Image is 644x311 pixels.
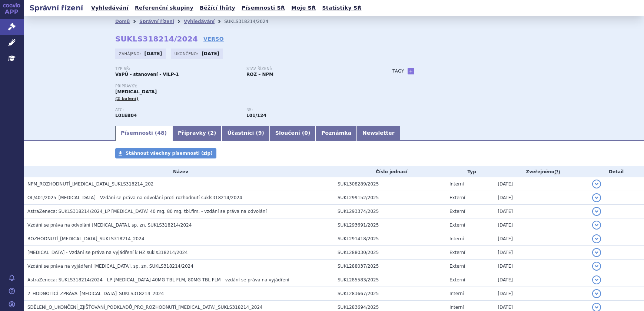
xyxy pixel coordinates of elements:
a: Správní řízení [139,19,174,24]
a: Stáhnout všechny písemnosti (zip) [115,148,216,158]
button: detail [592,207,601,216]
span: OL/401/2025_TAGRISSO - Vzdání se práva na odvolání proti rozhodnutí sukls318214/2024 [27,195,242,200]
td: [DATE] [494,218,588,232]
button: detail [592,289,601,298]
td: SUKL308289/2025 [334,177,446,191]
button: detail [592,262,601,271]
a: + [408,68,414,74]
td: [DATE] [494,191,588,205]
th: Číslo jednací [334,166,446,177]
a: Sloučení (0) [270,126,316,141]
span: Zahájeno: [119,51,142,57]
span: Externí [449,264,465,269]
span: Externí [449,250,465,255]
a: Vyhledávání [89,3,131,13]
td: SUKL293691/2025 [334,218,446,232]
a: Moje SŘ [289,3,318,13]
span: Externí [449,195,465,200]
strong: ROZ – NPM [246,72,273,77]
strong: OSIMERTINIB [115,113,137,118]
a: Newsletter [357,126,400,141]
td: [DATE] [494,260,588,273]
td: SUKL299152/2025 [334,191,446,205]
a: Referenční skupiny [133,3,196,13]
a: Účastníci (9) [222,126,269,141]
td: SUKL291418/2025 [334,232,446,246]
strong: [DATE] [202,51,219,56]
td: [DATE] [494,273,588,287]
h3: Tagy [392,67,404,76]
span: NPM_ROZHODNUTÍ_TAGRISSO_SUKLS318214_202 [27,181,153,187]
a: Domů [115,19,130,24]
td: [DATE] [494,232,588,246]
span: Interní [449,305,464,310]
span: [MEDICAL_DATA] [115,89,157,94]
td: SUKL293374/2025 [334,205,446,218]
p: Stav řízení: [246,67,370,71]
td: SUKL288030/2025 [334,246,446,260]
th: Typ [446,166,494,177]
span: TAGRISSO - Vzdání se práva na vyjádření k HZ sukls318214/2024 [27,250,188,255]
span: 48 [157,130,164,136]
th: Název [24,166,334,177]
a: Písemnosti (48) [115,126,172,141]
td: SUKL283667/2025 [334,287,446,301]
p: Typ SŘ: [115,67,239,71]
span: Externí [449,277,465,282]
span: (2 balení) [115,96,139,101]
a: Přípravky (2) [172,126,222,141]
span: 2 [210,130,214,136]
strong: osimertinib [246,113,266,118]
h2: Správní řízení [24,3,89,13]
span: AstraZeneca; SUKLS318214/2024_LP TAGRISSO 40 mg, 80 mg, tbl.flm. - vzdání se práva na odvolání [27,209,267,214]
th: Detail [588,166,644,177]
a: Statistiky SŘ [320,3,364,13]
span: 9 [258,130,262,136]
strong: SUKLS318214/2024 [115,34,198,43]
span: Stáhnout všechny písemnosti (zip) [126,151,213,156]
a: Písemnosti SŘ [239,3,287,13]
abbr: (?) [554,170,560,175]
span: 2_HODNOTÍCÍ_ZPRÁVA_TAGRISSO_SUKLS318214_2024 [27,291,164,296]
span: Interní [449,181,464,187]
button: detail [592,275,601,284]
button: detail [592,248,601,257]
td: SUKL285583/2025 [334,273,446,287]
td: SUKL288037/2025 [334,260,446,273]
p: ATC: [115,108,239,112]
span: Externí [449,209,465,214]
button: detail [592,193,601,202]
span: Externí [449,223,465,228]
button: detail [592,234,601,243]
td: [DATE] [494,287,588,301]
span: AstraZeneca; SUKLS318214/2024 - LP TAGRISSO 40MG TBL FLM, 80MG TBL FLM - vzdání se práva na vyjád... [27,277,289,282]
a: Poznámka [316,126,357,141]
strong: [DATE] [145,51,162,56]
li: SUKLS318214/2024 [224,16,278,27]
span: Interní [449,236,464,241]
span: Vzdání se práva na vyjádření TAGRISSO, sp. zn. SUKLS318214/2024 [27,264,193,269]
button: detail [592,180,601,188]
span: Ukončeno: [175,51,200,57]
span: SDĚLENÍ_O_UKONČENÍ_ZJIŠŤOVÁNÍ_PODKLADŮ_PRO_ROZHODNUTÍ_TAGRISSO_SUKLS318214_2024 [27,305,263,310]
a: VERSO [203,35,224,43]
a: Běžící lhůty [197,3,238,13]
span: 0 [304,130,308,136]
p: Přípravky: [115,84,378,88]
td: [DATE] [494,246,588,260]
th: Zveřejněno [494,166,588,177]
span: ROZHODNUTÍ_TAGRISSO_SUKLS318214_2024 [27,236,145,241]
strong: VaPÚ - stanovení - VILP-1 [115,72,179,77]
button: detail [592,221,601,230]
p: RS: [246,108,370,112]
td: [DATE] [494,205,588,218]
span: Interní [449,291,464,296]
a: Vyhledávání [184,19,215,24]
span: Vzdání se práva na odvolání TAGRISSO, sp. zn. SUKLS318214/2024 [27,223,192,228]
td: [DATE] [494,177,588,191]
